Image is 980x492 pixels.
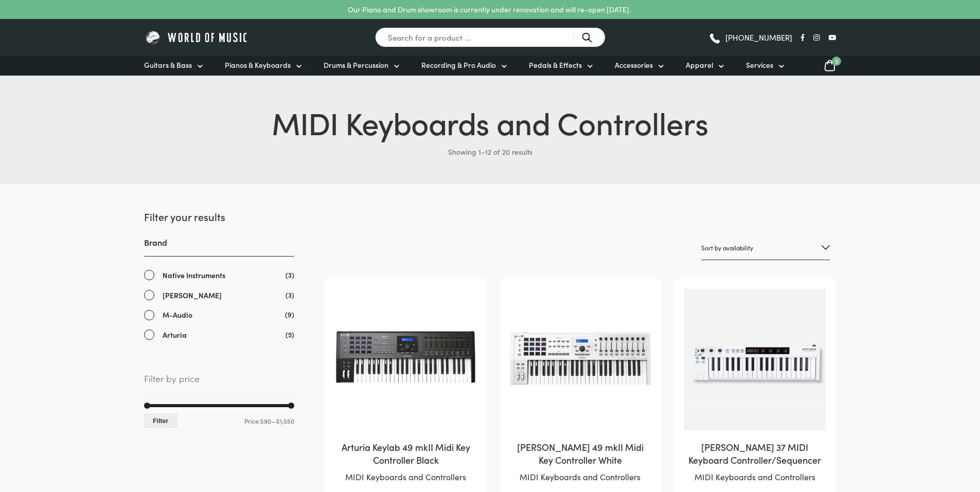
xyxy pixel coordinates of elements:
h2: Filter your results [144,209,294,224]
img: Arturia Keylab 49 mkII Midi Key Controller White [509,289,651,430]
span: Recording & Pro Audio [421,60,496,70]
iframe: Chat with our support team [831,379,980,492]
span: [PERSON_NAME] [163,289,222,301]
h2: [PERSON_NAME] 37 MIDI Keyboard Controller/Sequencer [684,441,826,466]
span: (5) [286,329,294,340]
h2: [PERSON_NAME] 49 mkII Midi Key Controller White [509,441,651,466]
span: Accessories [615,60,653,70]
span: Guitars & Bass [144,60,192,70]
p: Our Piano and Drum showroom is currently under renovation and will re-open [DATE]. [348,4,631,15]
span: $1,550 [276,416,294,425]
span: (3) [286,269,294,280]
p: Showing 1–12 of 20 results [144,143,836,160]
span: (9) [285,309,294,320]
select: Shop order [701,236,830,260]
span: Arturia [163,329,187,341]
span: [PHONE_NUMBER] [725,33,792,41]
input: Search for a product ... [375,27,605,47]
p: MIDI Keyboards and Controllers [684,470,826,484]
span: Drums & Percussion [324,60,388,70]
img: World of Music [144,29,250,45]
span: Native Instruments [163,269,225,281]
span: Pedals & Effects [529,60,582,70]
span: Pianos & Keyboards [225,60,291,70]
img: Arturia Keylab 49 mkII Midi Key Controller Black [335,289,476,430]
a: Arturia [144,329,294,341]
a: [PERSON_NAME] [144,289,294,301]
span: Filter by price [144,371,294,395]
a: Native Instruments [144,269,294,281]
h2: Arturia Keylab 49 mkII Midi Key Controller Black [335,441,476,466]
h1: MIDI Keyboards and Controllers [144,100,836,143]
p: MIDI Keyboards and Controllers [335,470,476,484]
div: Price: — [144,413,294,428]
span: Services [746,60,773,70]
span: Apparel [686,60,713,70]
img: Arturia Keystep 37 [684,289,826,430]
span: (3) [286,289,294,300]
span: $90 [260,416,271,425]
p: MIDI Keyboards and Controllers [509,470,651,484]
a: [PHONE_NUMBER] [708,30,792,45]
div: Brand [144,236,294,341]
span: M-Audio [163,309,192,321]
span: 0 [832,57,841,66]
button: Filter [144,413,177,428]
a: M-Audio [144,309,294,321]
h3: Brand [144,236,294,257]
